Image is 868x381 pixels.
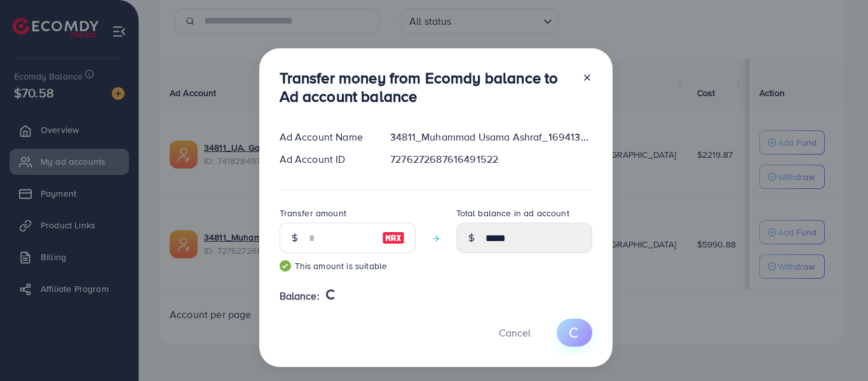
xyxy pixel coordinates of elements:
[280,207,346,219] label: Transfer amount
[382,230,405,246] img: image
[814,324,858,371] iframe: Chat
[280,260,291,272] img: guide
[483,319,546,346] button: Cancel
[380,130,602,144] div: 34811_Muhammad Usama Ashraf_1694139293532
[269,152,381,167] div: Ad Account ID
[499,326,531,340] span: Cancel
[269,130,381,144] div: Ad Account Name
[280,69,572,106] h3: Transfer money from Ecomdy balance to Ad account balance
[280,289,320,303] span: Balance:
[456,207,569,219] label: Total balance in ad account
[280,260,416,272] small: This amount is suitable
[380,152,602,167] div: 7276272687616491522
